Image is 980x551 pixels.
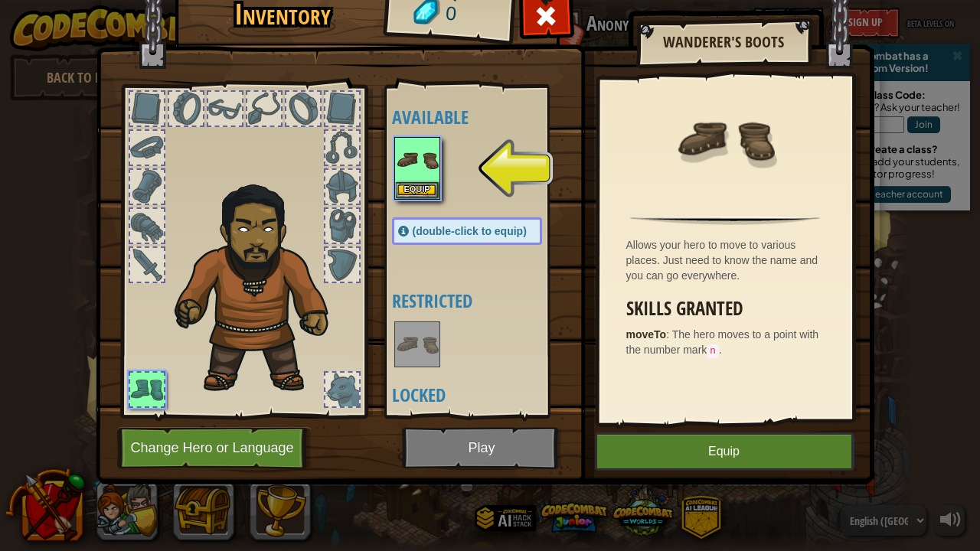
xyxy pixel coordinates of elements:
button: Equip [595,432,854,471]
img: portrait.png [675,90,775,189]
span: The hero moves to a point with the number mark . [626,328,819,356]
img: duelist_hair.png [167,173,354,396]
div: Allows your hero to move to various places. Just need to know the name and you can go everywhere. [626,237,832,283]
img: portrait.png [396,323,439,366]
img: portrait.png [396,139,439,181]
h3: Skills Granted [626,298,832,319]
h4: Available [392,107,573,127]
strong: moveTo [626,328,667,341]
button: Equip [396,182,439,198]
button: Change Hero or Language [117,427,312,469]
h4: Locked [392,385,573,405]
span: (double-click to equip) [413,225,527,237]
img: hr.png [630,216,819,225]
h2: Wanderer's Boots [652,34,795,51]
span: : [666,328,672,341]
code: n [707,344,719,358]
h4: Restricted [392,291,573,311]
